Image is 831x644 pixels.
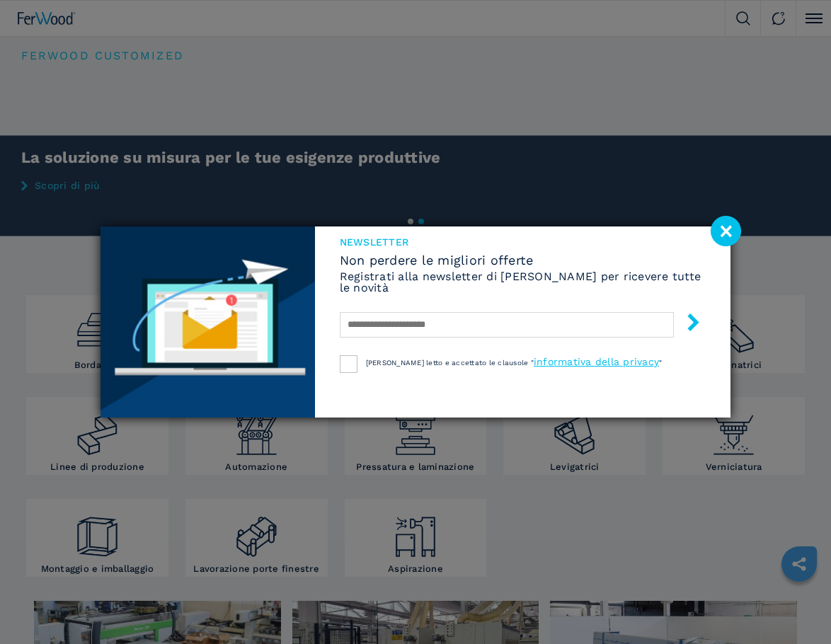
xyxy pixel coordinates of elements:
h6: Registrati alla newsletter di [PERSON_NAME] per ricevere tutte le novità [340,271,706,294]
a: informativa della privacy [534,356,659,367]
span: " [659,359,662,367]
span: NEWSLETTER [340,237,706,247]
span: Non perdere le migliori offerte [340,254,706,267]
button: submit-button [670,308,702,341]
img: Newsletter image [101,226,315,418]
span: [PERSON_NAME] letto e accettato le clausole " [366,359,534,367]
